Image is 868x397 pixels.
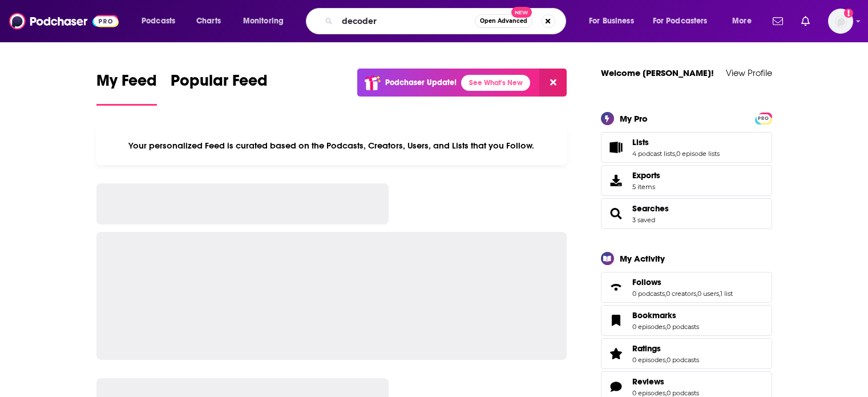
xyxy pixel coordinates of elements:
[632,343,661,354] span: Ratings
[337,12,475,30] input: Search podcasts, credits, & more...
[317,8,577,34] div: Search podcasts, credits, & more...
[632,137,720,147] a: Lists
[601,198,772,229] span: Searches
[632,277,661,287] span: Follows
[665,323,667,331] span: ,
[134,12,190,30] button: open menu
[653,13,708,29] span: For Podcasters
[667,389,699,397] a: 0 podcasts
[96,126,567,165] div: Your personalized Feed is curated based on the Podcasts, Creators, Users, and Lists that you Follow.
[632,356,665,364] a: 0 episodes
[605,379,628,395] a: Reviews
[632,277,733,287] a: Follows
[385,78,457,87] p: Podchaser Update!
[720,290,733,298] a: 1 list
[142,13,175,29] span: Podcasts
[665,290,666,298] span: ,
[620,253,665,264] div: My Activity
[632,170,660,181] span: Exports
[96,71,157,106] a: My Feed
[189,12,228,30] a: Charts
[632,290,665,298] a: 0 podcasts
[632,376,699,387] a: Reviews
[632,323,665,331] a: 0 episodes
[768,11,788,31] a: Show notifications dropdown
[96,71,157,97] span: My Feed
[601,272,772,303] span: Follows
[696,290,697,298] span: ,
[797,11,814,31] a: Show notifications dropdown
[605,139,628,155] a: Lists
[632,216,655,224] a: 3 saved
[480,18,527,24] span: Open Advanced
[665,356,667,364] span: ,
[605,206,628,222] a: Searches
[171,71,268,106] a: Popular Feed
[601,67,714,78] a: Welcome [PERSON_NAME]!
[632,150,675,158] a: 4 podcast lists
[844,9,853,18] svg: Add a profile image
[632,343,699,354] a: Ratings
[665,389,667,397] span: ,
[632,376,664,387] span: Reviews
[828,9,853,34] span: Logged in as cmand-c
[697,290,719,298] a: 0 users
[666,290,696,298] a: 0 creators
[726,67,772,78] a: View Profile
[732,13,752,29] span: More
[632,203,669,214] a: Searches
[676,150,720,158] a: 0 episode lists
[620,113,648,124] div: My Pro
[605,312,628,328] a: Bookmarks
[171,71,268,97] span: Popular Feed
[601,338,772,369] span: Ratings
[605,279,628,295] a: Follows
[757,114,770,123] span: PRO
[828,9,853,34] button: Show profile menu
[632,389,665,397] a: 0 episodes
[601,165,772,196] a: Exports
[645,12,724,30] button: open menu
[632,310,699,320] a: Bookmarks
[243,13,284,29] span: Monitoring
[601,132,772,163] span: Lists
[605,173,628,189] span: Exports
[461,75,530,91] a: See What's New
[511,7,532,18] span: New
[719,290,720,298] span: ,
[724,12,766,30] button: open menu
[632,310,676,320] span: Bookmarks
[589,13,634,29] span: For Business
[601,305,772,336] span: Bookmarks
[196,13,221,29] span: Charts
[9,10,119,32] img: Podchaser - Follow, Share and Rate Podcasts
[581,12,648,30] button: open menu
[605,346,628,362] a: Ratings
[757,113,770,122] a: PRO
[235,12,298,30] button: open menu
[667,356,699,364] a: 0 podcasts
[632,183,660,191] span: 5 items
[632,137,649,147] span: Lists
[675,150,676,158] span: ,
[475,14,532,28] button: Open AdvancedNew
[667,323,699,331] a: 0 podcasts
[828,9,853,34] img: User Profile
